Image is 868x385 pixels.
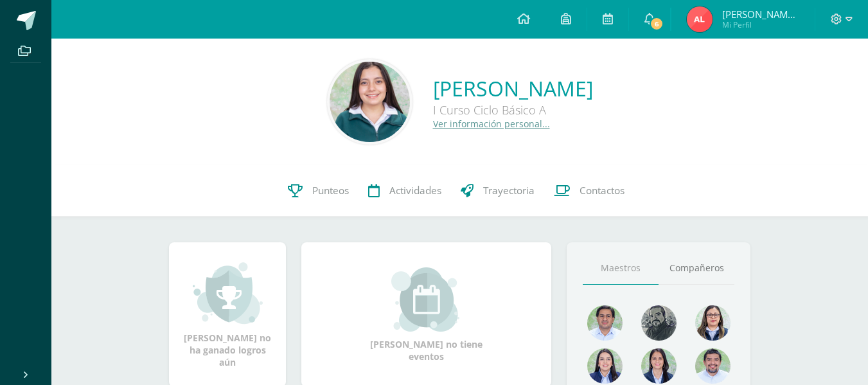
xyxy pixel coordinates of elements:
[451,165,544,217] a: Trayectoria
[433,102,593,118] div: I Curso Ciclo Básico A
[544,165,634,217] a: Contactos
[659,252,734,285] a: Compañeros
[362,267,491,363] div: [PERSON_NAME] no tiene eventos
[483,184,535,197] span: Trayectoria
[278,165,359,217] a: Punteos
[722,8,799,21] span: [PERSON_NAME] [PERSON_NAME]
[641,305,677,341] img: 4179e05c207095638826b52d0d6e7b97.png
[650,17,664,31] span: 6
[695,305,731,341] img: 9e1b7ce4e6aa0d8e84a9b74fa5951954.png
[391,267,461,332] img: event_small.png
[330,62,410,142] img: 8843e2a7ae4b1c8a14f06ff0e44ea666.png
[583,252,659,285] a: Maestros
[722,19,799,30] span: Mi Perfil
[182,261,273,368] div: [PERSON_NAME] no ha ganado logros aún
[641,348,677,384] img: d4e0c534ae446c0d00535d3bb96704e9.png
[389,184,441,197] span: Actividades
[193,261,263,325] img: achievement_small.png
[695,348,731,384] img: 2928173b59948196966dad9e2036a027.png
[587,305,623,341] img: 1e7bfa517bf798cc96a9d855bf172288.png
[433,75,593,102] a: [PERSON_NAME]
[580,184,624,197] span: Contactos
[312,184,349,197] span: Punteos
[587,348,623,384] img: 421193c219fb0d09e137c3cdd2ddbd05.png
[687,6,713,32] img: 61aac41cfe47c9d1790a4dc613cfc43c.png
[359,165,451,217] a: Actividades
[433,118,550,130] a: Ver información personal...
